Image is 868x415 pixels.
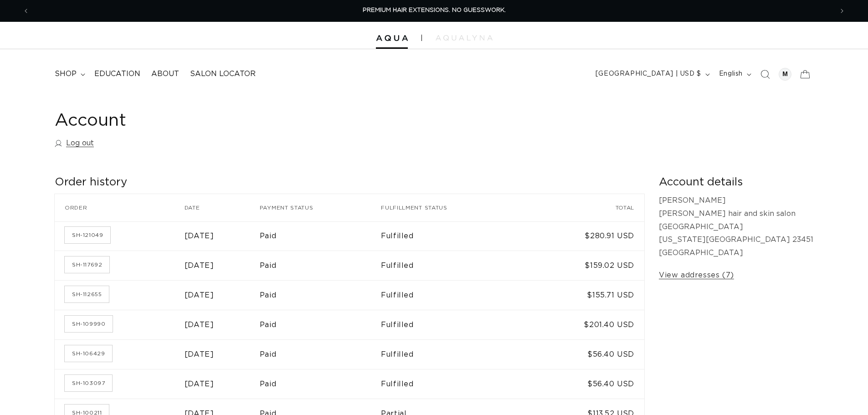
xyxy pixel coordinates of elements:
a: Order number SH-121049 [65,227,110,243]
th: Fulfillment status [381,194,526,221]
th: Date [185,194,260,221]
a: Order number SH-109990 [65,316,113,332]
td: $56.40 USD [527,339,644,369]
time: [DATE] [185,351,214,358]
img: aqualyna.com [436,35,493,41]
a: Log out [55,137,94,150]
a: Salon Locator [185,64,261,84]
th: Payment status [260,194,381,221]
a: View addresses (7) [659,269,734,282]
td: Fulfilled [381,280,526,310]
time: [DATE] [185,262,214,269]
h1: Account [55,110,813,132]
summary: Search [755,64,775,84]
p: [PERSON_NAME] [PERSON_NAME] hair and skin salon [GEOGRAPHIC_DATA] [US_STATE][GEOGRAPHIC_DATA] 234... [659,194,813,260]
td: Paid [260,251,381,280]
th: Order [55,194,185,221]
a: About [146,64,185,84]
td: Paid [260,280,381,310]
td: Fulfilled [381,251,526,280]
td: $56.40 USD [527,369,644,399]
a: Education [89,64,146,84]
summary: shop [49,64,89,84]
time: [DATE] [185,292,214,299]
span: PREMIUM HAIR EXTENSIONS. NO GUESSWORK. [363,7,506,13]
td: $280.91 USD [527,221,644,251]
span: English [719,69,743,79]
time: [DATE] [185,380,214,388]
a: Order number SH-106429 [65,345,112,362]
td: $201.40 USD [527,310,644,339]
td: Fulfilled [381,221,526,251]
td: $155.71 USD [527,280,644,310]
td: Fulfilled [381,369,526,399]
th: Total [527,194,644,221]
h2: Order history [55,175,644,190]
td: Paid [260,339,381,369]
span: Education [94,69,140,79]
time: [DATE] [185,321,214,328]
button: English [714,66,755,83]
td: Fulfilled [381,339,526,369]
span: Salon Locator [190,69,256,79]
span: About [151,69,179,79]
td: Paid [260,221,381,251]
img: Aqua Hair Extensions [376,35,408,41]
td: Fulfilled [381,310,526,339]
a: Order number SH-103097 [65,375,112,391]
button: [GEOGRAPHIC_DATA] | USD $ [590,66,714,83]
td: Paid [260,369,381,399]
td: Paid [260,310,381,339]
h2: Account details [659,175,813,190]
span: shop [55,69,77,79]
button: Next announcement [832,2,852,20]
td: $159.02 USD [527,251,644,280]
button: Previous announcement [16,2,36,20]
a: Order number SH-117692 [65,256,109,273]
time: [DATE] [185,232,214,240]
a: Order number SH-112655 [65,286,109,302]
span: [GEOGRAPHIC_DATA] | USD $ [596,69,701,79]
